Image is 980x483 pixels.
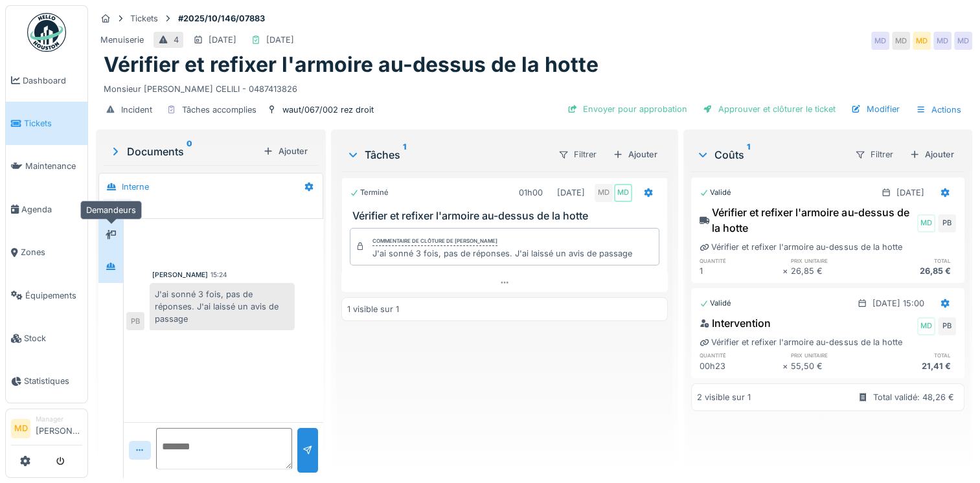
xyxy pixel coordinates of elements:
a: Tickets [6,102,87,144]
div: 2 visible sur 1 [697,391,751,403]
div: MD [913,32,931,50]
div: Tâches accomplies [182,104,256,116]
h6: total [873,256,956,265]
li: MD [11,419,30,438]
div: MD [871,32,889,50]
div: Ajouter [608,146,663,163]
div: [DATE] [557,186,585,199]
div: Validé [700,298,731,309]
div: Documents [109,144,258,159]
a: Agenda [6,188,87,230]
sup: 1 [403,147,406,163]
h6: quantité [700,256,782,265]
div: Modifier [846,100,905,118]
div: Tickets [130,12,158,25]
span: Équipements [25,289,82,302]
div: 21,41 € [873,360,956,372]
div: [DATE] [266,34,294,46]
div: Filtrer [553,145,602,164]
sup: 0 [187,144,192,159]
div: Terminé [350,187,389,198]
div: Vérifier et refixer l'armoire au-dessus de la hotte [700,241,902,253]
div: Vérifier et refixer l'armoire au-dessus de la hotte [700,205,915,236]
h3: Vérifier et refixer l'armoire au-dessus de la hotte [352,210,662,222]
div: Ajouter [258,142,313,160]
span: Stock [24,332,82,344]
div: Validé [700,187,731,198]
div: 1 [700,265,782,277]
div: Incident [121,104,152,116]
a: MD Manager[PERSON_NAME] [11,414,82,445]
div: 26,85 € [791,265,874,277]
div: Manager [36,414,82,424]
div: Coûts [696,147,844,163]
div: [DATE] [209,34,236,46]
h6: prix unitaire [791,351,874,359]
div: MD [892,32,910,50]
div: Demandeurs [80,201,142,219]
div: Filtrer [849,145,899,164]
div: MD [917,317,935,335]
div: MD [102,197,120,216]
div: Envoyer pour approbation [562,100,692,118]
a: Statistiques [6,360,87,403]
div: Vérifier et refixer l'armoire au-dessus de la hotte [700,336,902,348]
div: 00h23 [700,360,782,372]
span: Tickets [24,117,82,129]
h1: Vérifier et refixer l'armoire au-dessus de la hotte [104,52,598,77]
div: Tâches [347,147,547,163]
div: Actions [910,100,967,119]
span: Maintenance [25,160,82,172]
div: Total validé: 48,26 € [873,391,954,403]
h6: total [873,351,956,359]
div: PB [126,312,144,330]
span: Dashboard [23,74,82,87]
span: Zones [21,246,82,258]
a: Dashboard [6,59,87,102]
div: Monsieur [PERSON_NAME] CELILI - 0487413826 [104,78,964,95]
div: [DATE] [896,186,924,199]
div: PB [115,197,133,216]
a: Maintenance [6,145,87,188]
div: Menuiserie [100,34,144,46]
div: PB [938,214,956,232]
div: 26,85 € [873,265,956,277]
div: Ajouter [904,146,959,163]
div: × [782,360,791,372]
div: 15:24 [211,270,227,280]
span: Statistiques [24,375,82,387]
div: Interne [122,181,149,193]
div: MD [917,214,935,232]
div: [PERSON_NAME] [152,270,208,280]
div: 4 [174,34,179,46]
a: Zones [6,231,87,274]
li: [PERSON_NAME] [36,414,82,442]
div: Commentaire de clôture de [PERSON_NAME] [372,237,497,246]
div: MD [954,32,972,50]
div: 01h00 [519,186,543,199]
div: Approuver et clôturer le ticket [698,100,841,118]
div: Intervention [700,315,771,331]
div: [DATE] 15:00 [872,297,924,309]
img: Badge_color-CXgf-gQk.svg [27,13,66,52]
div: J'ai sonné 3 fois, pas de réponses. J'ai laissé un avis de passage [150,283,295,331]
div: J'ai sonné 3 fois, pas de réponses. J'ai laissé un avis de passage [372,247,632,260]
div: 1 visible sur 1 [347,303,399,315]
strong: #2025/10/146/07883 [173,12,270,25]
a: Stock [6,317,87,359]
div: MD [614,184,632,202]
h6: quantité [700,351,782,359]
h6: prix unitaire [791,256,874,265]
span: Agenda [21,203,82,216]
a: Équipements [6,274,87,317]
div: waut/067/002 rez droit [282,104,374,116]
div: × [782,265,791,277]
div: MD [595,184,613,202]
sup: 1 [747,147,750,163]
div: MD [933,32,952,50]
div: 55,50 € [791,360,874,372]
div: PB [938,317,956,335]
